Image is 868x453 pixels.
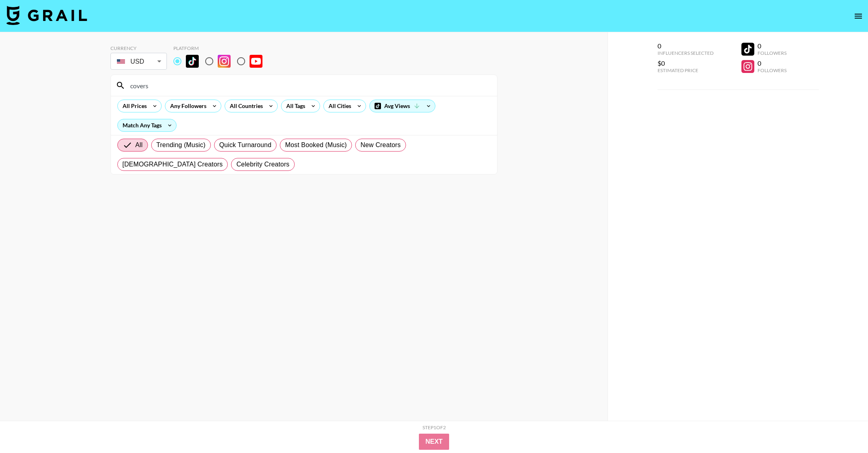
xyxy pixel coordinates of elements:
span: New Creators [360,140,401,150]
div: Currency [110,45,167,51]
img: YouTube [250,55,262,68]
div: Step 1 of 2 [423,424,446,430]
div: All Countries [225,100,264,112]
div: 0 [658,42,714,50]
span: Celebrity Creators [236,160,289,169]
span: All [135,140,143,150]
div: Platform [173,45,269,51]
div: Any Followers [165,100,208,112]
span: [DEMOGRAPHIC_DATA] Creators [123,160,223,169]
div: Influencers Selected [658,50,714,56]
div: Followers [758,50,787,56]
div: 0 [758,42,787,50]
div: All Tags [281,100,307,112]
iframe: Drift Widget Chat Controller [828,413,858,443]
input: Search by User Name [125,79,492,92]
span: Most Booked (Music) [285,140,347,150]
div: Followers [758,67,787,73]
div: USD [112,54,165,69]
div: All Prices [118,100,148,112]
button: open drawer [850,8,866,24]
div: Avg Views [370,100,435,112]
div: Estimated Price [658,67,714,73]
img: Instagram [218,55,231,68]
span: Trending (Music) [156,140,206,150]
div: $0 [658,59,714,67]
div: All Cities [324,100,353,112]
img: Grail Talent [6,6,87,25]
div: Match Any Tags [118,119,176,131]
span: Quick Turnaround [219,140,272,150]
img: TikTok [186,55,199,68]
button: Next [419,434,449,450]
div: 0 [758,59,787,67]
